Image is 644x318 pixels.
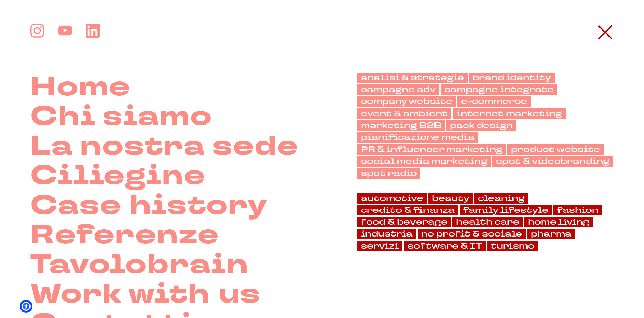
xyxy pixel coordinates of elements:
[30,220,219,250] a: Referenze
[460,205,552,215] a: family lifestyle
[30,250,249,280] a: Tavolobrain
[357,84,439,95] a: campagne adv
[357,73,468,83] a: analisi & strategie
[30,73,131,102] a: Home
[441,84,557,95] a: campagne integrate
[553,205,602,215] a: fashion
[30,280,261,309] a: Work with us
[428,193,473,204] a: beauty
[457,96,531,107] a: e-commerce
[30,102,212,132] a: Chi siamo
[487,241,538,251] a: turismo
[357,193,427,204] a: automotive
[357,120,445,131] a: marketing B2B
[507,144,604,155] a: product website
[30,161,206,191] a: Ciliegine
[357,96,456,107] a: company website
[357,229,416,239] a: industria
[357,144,506,155] a: PR & influencer marketing
[418,229,526,239] a: no profit & sociale
[492,156,613,167] a: spot & videobranding
[524,217,593,227] a: home living
[30,191,268,221] a: Case history
[357,205,458,215] a: credito & finanza
[357,132,478,142] a: pianificazione media
[357,156,491,167] a: social media marketing
[22,302,31,311] a: Open Accessibility Menu
[357,168,420,178] a: spot radio
[30,132,299,162] a: La nostra sede
[404,241,486,251] a: software & IT
[474,193,528,204] a: cleaning
[357,241,402,251] a: servizi
[446,120,516,131] a: pack design
[453,108,566,119] a: internet marketing
[357,108,451,119] a: event & ambient
[357,217,451,227] a: food & beverage
[469,73,555,83] a: brand identity
[527,229,575,239] a: pharma
[452,217,523,227] a: health care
